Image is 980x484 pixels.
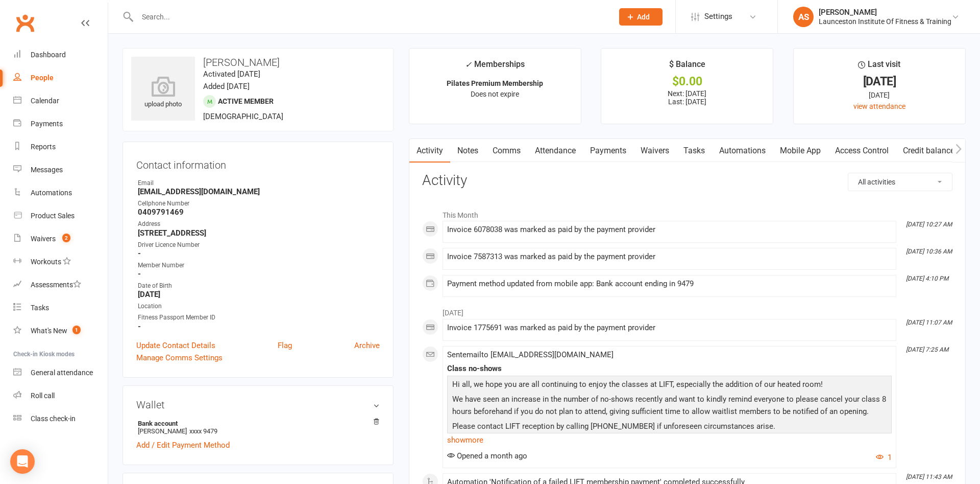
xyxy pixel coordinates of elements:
[138,199,380,209] div: Cellphone Number
[13,250,108,273] a: Workouts
[136,339,215,352] a: Update Contact Details
[31,166,63,174] div: Messages
[712,139,773,163] a: Automations
[583,139,633,163] a: Payments
[409,139,450,163] a: Activity
[906,346,948,353] i: [DATE] 7:25 AM
[13,273,108,296] a: Assessments
[422,204,952,221] li: This Month
[13,319,108,342] a: What's New1
[203,70,260,79] time: Activated [DATE]
[13,227,108,250] a: Waivers 2
[633,139,676,163] a: Waivers
[447,433,892,447] a: show more
[637,13,650,21] span: Add
[447,225,892,234] div: Invoice 6078038 was marked as paid by the payment provider
[906,221,952,228] i: [DATE] 10:27 AM
[138,178,380,188] div: Email
[447,324,892,332] div: Invoice 1775691 was marked as paid by the payment provider
[485,139,528,163] a: Comms
[278,339,292,352] a: Flag
[31,51,66,59] div: Dashboard
[13,181,108,204] a: Automations
[31,120,63,128] div: Payments
[422,173,952,189] h3: Activity
[853,102,905,110] a: view attendance
[619,8,663,26] button: Add
[450,393,889,420] p: We have seen an increase in the number of no-shows recently and want to kindly remind everyone to...
[13,66,108,89] a: People
[138,281,380,291] div: Date of Birth
[138,322,380,331] strong: -
[828,139,896,163] a: Access Control
[610,76,764,87] div: $0.00
[13,204,108,227] a: Product Sales
[203,82,250,91] time: Added [DATE]
[528,139,583,163] a: Attendance
[704,5,732,28] span: Settings
[31,368,93,377] div: General attendance
[189,427,217,435] span: xxxx 9479
[465,60,472,70] i: ✓
[31,414,76,423] div: Class check-in
[447,364,892,373] div: Class no-shows
[136,155,380,171] h3: Contact information
[447,252,892,261] div: Invoice 7587313 was marked as paid by the payment provider
[136,439,230,451] a: Add / Edit Payment Method
[31,258,61,266] div: Workouts
[31,235,56,243] div: Waivers
[422,302,952,318] li: [DATE]
[138,261,380,270] div: Member Number
[610,89,764,106] p: Next: [DATE] Last: [DATE]
[13,135,108,158] a: Reports
[13,43,108,66] a: Dashboard
[31,281,81,289] div: Assessments
[13,407,108,430] a: Class kiosk mode
[858,58,900,76] div: Last visit
[31,97,59,105] div: Calendar
[31,143,56,151] div: Reports
[138,228,380,238] strong: [STREET_ADDRESS]
[450,139,485,163] a: Notes
[138,219,380,229] div: Address
[203,112,283,121] span: [DEMOGRAPHIC_DATA]
[876,451,892,464] button: 1
[31,74,54,82] div: People
[138,313,380,322] div: Fitness Passport Member ID
[10,449,35,474] div: Open Intercom Messenger
[906,473,952,480] i: [DATE] 11:43 AM
[354,339,380,352] a: Archive
[447,280,892,288] div: Payment method updated from mobile app: Bank account ending in 9479
[138,240,380,250] div: Driver Licence Number
[803,89,956,101] div: [DATE]
[218,97,274,105] span: Active member
[136,352,223,364] a: Manage Comms Settings
[134,10,606,24] input: Search...
[31,212,75,220] div: Product Sales
[773,139,828,163] a: Mobile App
[136,418,380,436] li: [PERSON_NAME]
[447,79,543,87] strong: Pilates Premium Membership
[676,139,712,163] a: Tasks
[62,234,70,242] span: 2
[447,451,527,460] span: Opened a month ago
[31,327,67,335] div: What's New
[138,290,380,299] strong: [DATE]
[13,158,108,181] a: Messages
[72,326,81,334] span: 1
[12,10,38,36] a: Clubworx
[906,275,948,282] i: [DATE] 4:10 PM
[138,187,380,196] strong: [EMAIL_ADDRESS][DOMAIN_NAME]
[471,90,519,98] span: Does not expire
[131,76,195,110] div: upload photo
[138,249,380,258] strong: -
[131,57,385,68] h3: [PERSON_NAME]
[13,89,108,112] a: Calendar
[31,391,55,400] div: Roll call
[906,248,952,255] i: [DATE] 10:36 AM
[136,399,380,410] h3: Wallet
[13,361,108,384] a: General attendance kiosk mode
[450,420,889,435] p: Please contact LIFT reception by calling [PHONE_NUMBER] if unforeseen circumstances arise.
[803,76,956,87] div: [DATE]
[669,58,705,76] div: $ Balance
